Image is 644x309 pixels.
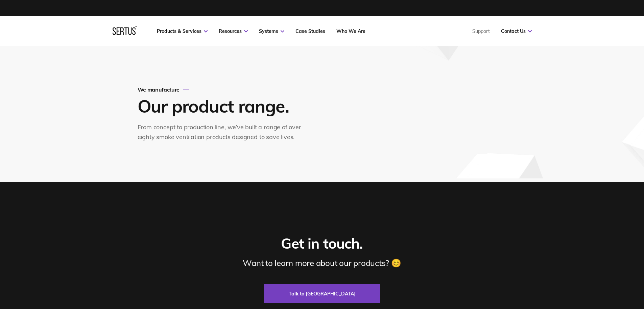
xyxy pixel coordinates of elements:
[138,86,308,93] div: We manufacture
[219,28,248,34] a: Resources
[243,258,401,268] div: Want to learn more about our products? 😊
[336,28,365,34] a: Who We Are
[472,28,490,34] a: Support
[264,284,380,303] a: Talk to [GEOGRAPHIC_DATA]
[138,95,307,117] h1: Our product range.
[138,122,308,142] div: From concept to production line, we’ve built a range of over eighty smoke ventilation products de...
[281,235,363,253] div: Get in touch.
[259,28,284,34] a: Systems
[295,28,325,34] a: Case Studies
[157,28,208,34] a: Products & Services
[501,28,532,34] a: Contact Us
